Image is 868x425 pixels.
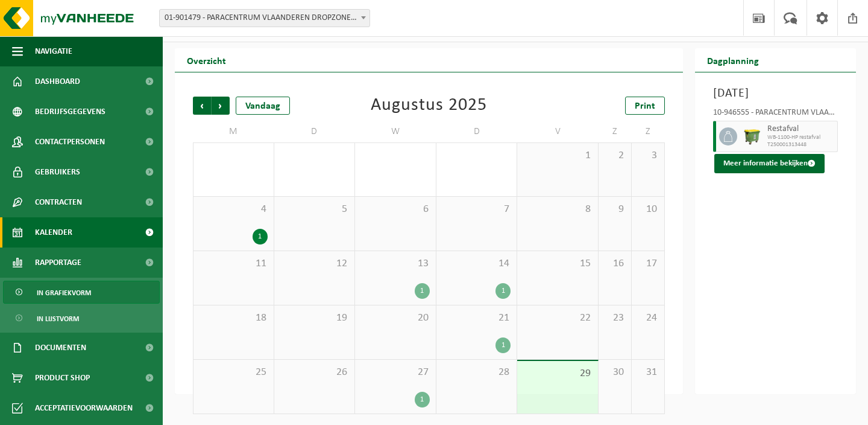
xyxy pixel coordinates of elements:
h2: Dagplanning [695,48,771,72]
span: 18 [200,312,268,325]
td: V [517,121,599,142]
div: 1 [495,337,511,353]
span: 7 [442,203,511,216]
span: 23 [605,312,625,325]
span: Kalender [35,217,72,248]
span: 17 [638,257,658,270]
span: 8 [523,203,592,216]
span: Rapportage [35,248,81,278]
div: 1 [415,392,430,407]
span: Contactpersonen [35,127,105,157]
span: 6 [361,203,430,216]
span: 19 [280,312,349,325]
span: In lijstvorm [37,307,79,330]
span: Navigatie [35,36,72,66]
span: 22 [523,312,592,325]
span: Bedrijfsgegevens [35,97,105,127]
div: 1 [415,283,430,299]
a: Print [625,97,665,115]
span: 12 [280,257,349,270]
span: 9 [605,203,625,216]
span: 3 [638,149,658,162]
div: Vandaag [236,97,290,115]
span: 10 [638,203,658,216]
span: 14 [442,257,511,270]
span: 01-901479 - PARACENTRUM VLAANDEREN DROPZONE SCHAFFEN - SCHAFFEN [160,10,370,27]
span: 28 [442,366,511,379]
td: D [436,121,518,142]
div: 1 [253,229,268,244]
h3: [DATE] [713,85,838,103]
span: 25 [200,366,268,379]
span: 30 [605,366,625,379]
h2: Overzicht [175,48,238,72]
td: W [355,121,436,142]
span: 29 [523,367,592,380]
span: Print [635,101,655,111]
span: 21 [442,312,511,325]
span: Restafval [767,124,835,134]
span: 4 [200,203,268,216]
div: 10-946555 - PARACENTRUM VLAANDEREN DROPZONE ZWARTBERG - GENK [713,109,838,121]
span: 15 [523,257,592,270]
span: 20 [361,312,430,325]
span: WB-1100-HP restafval [767,134,835,141]
td: M [193,121,274,142]
span: Contracten [35,187,82,217]
span: 01-901479 - PARACENTRUM VLAANDEREN DROPZONE SCHAFFEN - SCHAFFEN [159,9,370,27]
span: 1 [523,149,592,162]
span: Dashboard [35,66,80,97]
button: Meer informatie bekijken [714,154,825,173]
span: Acceptatievoorwaarden [35,393,133,423]
span: 26 [280,366,349,379]
span: 5 [280,203,349,216]
span: 2 [605,149,625,162]
div: 1 [495,283,511,299]
span: 11 [200,257,268,270]
span: 13 [361,257,430,270]
img: WB-1100-HPE-GN-51 [743,127,761,145]
span: Product Shop [35,363,90,393]
span: 16 [605,257,625,270]
span: In grafiekvorm [37,281,91,304]
td: D [274,121,356,142]
span: Volgende [212,97,230,115]
span: Vorige [193,97,211,115]
td: Z [632,121,665,142]
a: In lijstvorm [3,307,160,330]
span: 24 [638,312,658,325]
span: T250001313448 [767,141,835,149]
span: Gebruikers [35,157,80,187]
div: Augustus 2025 [371,97,487,115]
td: Z [599,121,632,142]
span: 31 [638,366,658,379]
span: 27 [361,366,430,379]
a: In grafiekvorm [3,281,160,304]
span: Documenten [35,333,86,363]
